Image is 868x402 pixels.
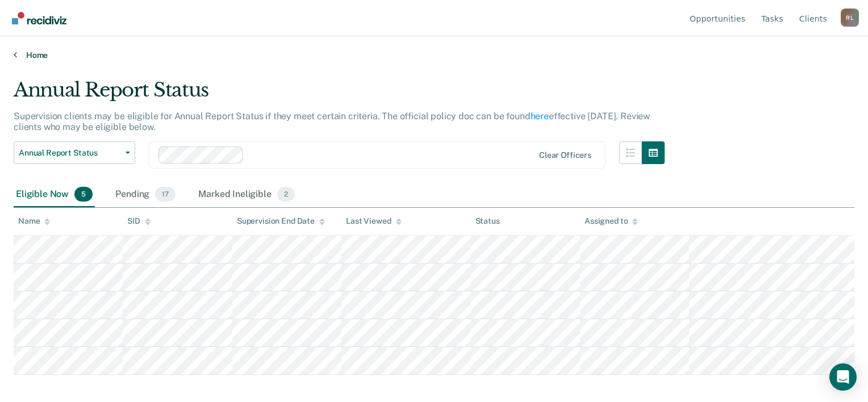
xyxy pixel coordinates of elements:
div: Assigned to [585,216,638,226]
div: Name [18,216,50,226]
div: Supervision End Date [237,216,325,226]
div: Marked Ineligible2 [196,182,297,207]
span: Annual Report Status [19,148,121,158]
div: Annual Report Status [14,78,665,111]
button: Annual Report Status [14,141,135,164]
span: 17 [155,187,176,202]
div: Clear officers [539,150,591,160]
div: Last Viewed [346,216,401,226]
div: Open Intercom Messenger [829,363,857,391]
div: Pending17 [113,182,178,207]
p: Supervision clients may be eligible for Annual Report Status if they meet certain criteria. The o... [14,111,650,132]
span: 5 [74,187,93,202]
div: Eligible Now5 [14,182,95,207]
a: here [531,111,549,122]
div: R L [841,9,859,27]
button: Profile dropdown button [841,9,859,27]
div: SID [127,216,151,226]
span: 2 [277,187,295,202]
div: Status [475,216,500,226]
a: Home [14,50,854,60]
img: Recidiviz [12,12,66,24]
